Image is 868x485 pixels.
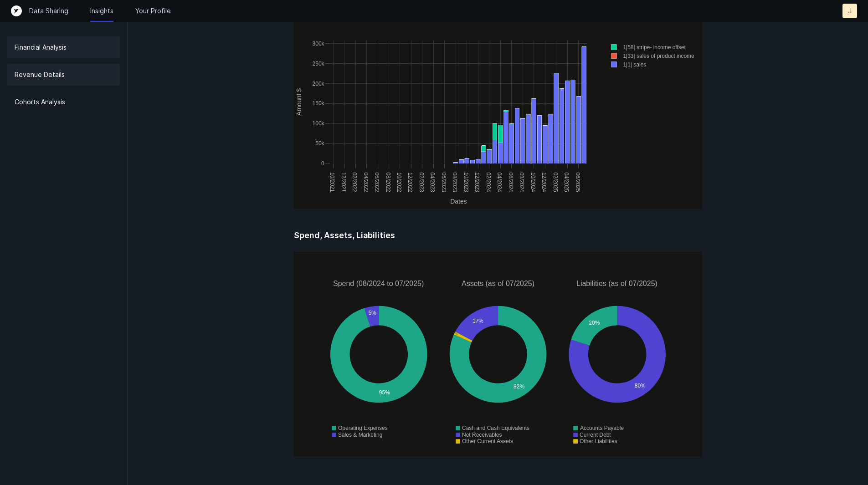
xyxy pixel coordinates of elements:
[15,97,65,107] p: Cohorts Analysis
[7,91,120,113] a: Cohorts Analysis
[848,6,852,15] p: J
[135,6,171,15] a: Your Profile
[7,36,120,58] a: Financial Analysis
[7,64,120,86] a: Revenue Details
[15,69,65,80] p: Revenue Details
[842,4,857,18] button: J
[294,230,702,252] h5: Spend, Assets, Liabilities
[29,6,68,15] a: Data Sharing
[90,6,113,15] a: Insights
[15,42,67,53] p: Financial Analysis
